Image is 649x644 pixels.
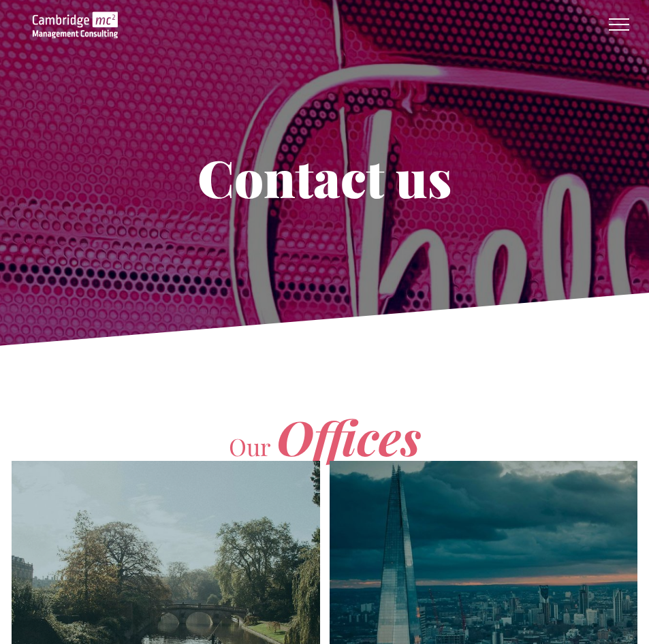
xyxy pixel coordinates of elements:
[229,430,271,462] span: Our
[276,404,421,468] span: Offices
[601,7,637,42] button: menu
[33,12,118,38] img: Cambridge Management Logo
[197,143,452,211] span: Contact us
